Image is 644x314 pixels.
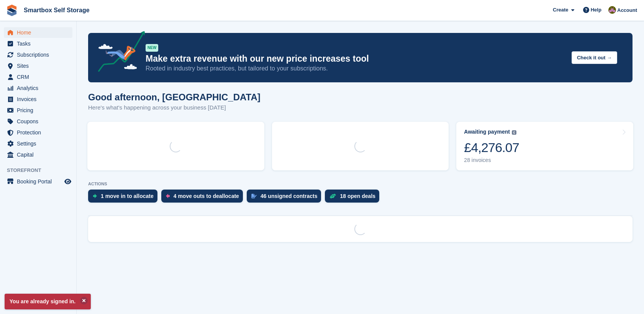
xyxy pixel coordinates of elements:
div: Awaiting payment [464,129,510,135]
img: icon-info-grey-7440780725fd019a000dd9b08b2336e03edf1995a4989e88bcd33f0948082b44.svg [512,130,516,135]
img: price-adjustments-announcement-icon-8257ccfd72463d97f412b2fc003d46551f7dbcb40ab6d574587a9cd5c0d94... [92,31,145,75]
a: menu [4,138,72,149]
button: Check it out → [572,51,617,64]
div: 4 move outs to deallocate [174,193,239,199]
a: menu [4,27,72,38]
span: Tasks [17,38,63,49]
div: NEW [146,44,158,52]
a: Smartbox Self Storage [21,4,93,16]
a: menu [4,72,72,82]
span: Subscriptions [17,49,63,60]
span: Account [617,7,637,14]
p: Here's what's happening across your business [DATE] [88,103,261,112]
a: menu [4,105,72,116]
span: Storefront [7,167,76,174]
a: menu [4,176,72,187]
a: menu [4,149,72,160]
span: Coupons [17,116,63,127]
img: move_ins_to_allocate_icon-fdf77a2bb77ea45bf5b3d319d69a93e2d87916cf1d5bf7949dd705db3b84f3ca.svg [93,194,97,198]
span: Settings [17,138,63,149]
img: deal-1b604bf984904fb50ccaf53a9ad4b4a5d6e5aea283cecdc64d6e3604feb123c2.svg [329,193,336,199]
span: Home [17,27,63,38]
a: Preview store [63,177,72,186]
a: menu [4,38,72,49]
a: 46 unsigned contracts [247,190,325,206]
img: contract_signature_icon-13c848040528278c33f63329250d36e43548de30e8caae1d1a13099fd9432cc5.svg [251,194,257,198]
div: £4,276.07 [464,140,519,155]
img: Kayleigh Devlin [608,6,616,14]
span: Sites [17,61,63,71]
a: menu [4,127,72,138]
span: Help [591,6,601,14]
span: Analytics [17,83,63,93]
div: 1 move in to allocate [101,193,154,199]
img: stora-icon-8386f47178a22dfd0bd8f6a31ec36ba5ce8667c1dd55bd0f319d3a0aa187defe.svg [6,5,18,16]
div: 18 open deals [340,193,375,199]
p: You are already signed in. [5,294,91,309]
p: Make extra revenue with our new price increases tool [146,53,565,64]
span: Pricing [17,105,63,116]
h1: Good afternoon, [GEOGRAPHIC_DATA] [88,92,261,102]
span: CRM [17,72,63,82]
img: move_outs_to_deallocate_icon-f764333ba52eb49d3ac5e1228854f67142a1ed5810a6f6cc68b1a99e826820c5.svg [166,194,170,198]
div: 46 unsigned contracts [261,193,318,199]
span: Capital [17,149,63,160]
div: 28 invoices [464,157,519,164]
p: Rooted in industry best practices, but tailored to your subscriptions. [146,64,565,73]
a: menu [4,116,72,127]
a: 4 move outs to deallocate [161,190,247,206]
a: 1 move in to allocate [88,190,161,206]
span: Invoices [17,94,63,105]
a: Awaiting payment £4,276.07 28 invoices [456,122,633,170]
p: ACTIONS [88,182,633,186]
a: menu [4,94,72,105]
span: Protection [17,127,63,138]
a: 18 open deals [325,190,383,206]
span: Booking Portal [17,176,63,187]
a: menu [4,61,72,71]
span: Create [553,6,568,14]
a: menu [4,83,72,93]
a: menu [4,49,72,60]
